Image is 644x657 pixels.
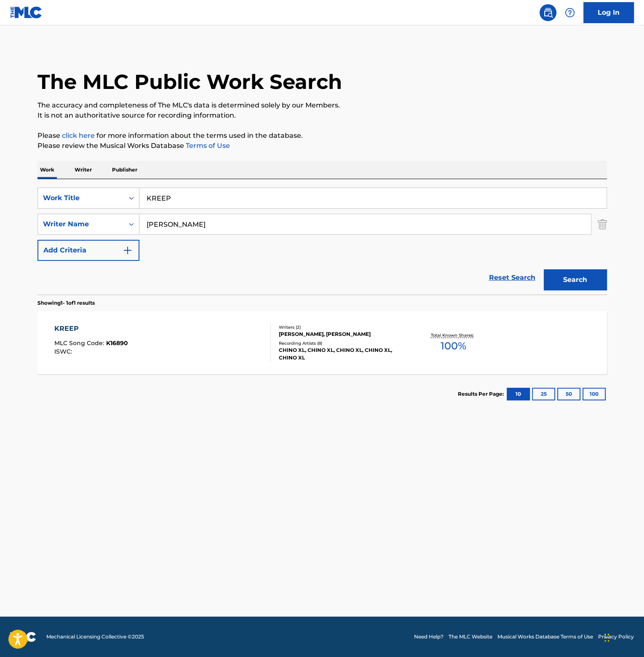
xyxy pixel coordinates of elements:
[54,324,128,334] div: KREEP
[279,346,406,362] div: CHINO XL, CHINO XL, CHINO XL, CHINO XL, CHINO XL
[37,69,342,94] h1: The MLC Public Work Search
[544,269,607,290] button: Search
[62,131,95,139] a: click here
[54,339,106,347] span: MLC Song Code :
[458,390,506,398] p: Results Per Page:
[604,625,609,650] div: Drag
[561,4,578,21] div: Help
[602,617,644,657] iframe: Chat Widget
[37,240,139,261] button: Add Criteria
[279,330,406,338] div: [PERSON_NAME], [PERSON_NAME]
[532,388,555,400] button: 25
[37,161,57,179] p: Work
[43,193,119,203] div: Work Title
[10,632,36,642] img: logo
[37,100,607,110] p: The accuracy and completeness of The MLC's data is determined solely by our Members.
[43,219,119,229] div: Writer Name
[540,4,556,21] a: Public Search
[106,339,128,347] span: K16890
[414,633,444,641] a: Need Help?
[485,268,540,287] a: Reset Search
[441,338,466,354] span: 100 %
[37,311,607,374] a: KREEPMLC Song Code:K16890ISWC:Writers (2)[PERSON_NAME], [PERSON_NAME]Recording Artists (8)CHINO X...
[110,161,140,179] p: Publisher
[449,633,492,641] a: The MLC Website
[598,633,634,641] a: Privacy Policy
[37,110,607,121] p: It is not an authoritative source for recording information.
[37,141,607,151] p: Please review the Musical Works Database
[54,348,74,355] span: ISWC :
[279,340,406,346] div: Recording Artists ( 8 )
[583,388,606,400] button: 100
[507,388,530,400] button: 10
[123,245,133,255] img: 9d2ae6d4665cec9f34b9.svg
[431,332,476,338] p: Total Known Shares:
[583,2,634,23] a: Log In
[37,188,607,295] form: Search Form
[72,161,94,179] p: Writer
[598,214,607,235] img: Delete Criterion
[497,633,593,641] a: Musical Works Database Terms of Use
[37,299,95,307] p: Showing 1 - 1 of 1 results
[10,6,43,19] img: MLC Logo
[184,142,230,150] a: Terms of Use
[46,633,144,641] span: Mechanical Licensing Collective © 2025
[565,8,575,18] img: help
[543,8,553,18] img: search
[557,388,580,400] button: 50
[279,324,406,330] div: Writers ( 2 )
[37,131,607,141] p: Please for more information about the terms used in the database.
